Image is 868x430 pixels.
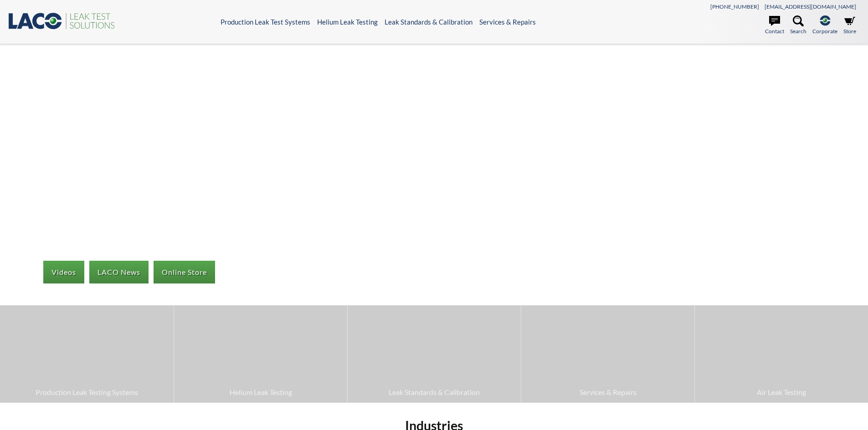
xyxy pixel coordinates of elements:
[179,386,343,398] span: Helium Leak Testing
[765,15,784,35] a: Contact
[348,305,521,402] a: Leak Standards & Calibration
[352,386,516,398] span: Leak Standards & Calibration
[479,18,536,26] a: Services & Repairs
[385,18,473,26] a: Leak Standards & Calibration
[790,15,806,35] a: Search
[174,305,347,402] a: Helium Leak Testing
[699,386,863,398] span: Air Leak Testing
[526,386,690,398] span: Services & Repairs
[765,3,856,10] a: [EMAIL_ADDRESS][DOMAIN_NAME]
[5,386,169,398] span: Production Leak Testing Systems
[521,305,694,402] a: Services & Repairs
[710,3,759,10] a: [PHONE_NUMBER]
[221,18,310,26] a: Production Leak Test Systems
[154,261,215,283] a: Online Store
[812,27,837,35] span: Corporate
[89,261,149,283] a: LACO News
[843,15,856,35] a: Store
[695,305,868,402] a: Air Leak Testing
[43,261,84,283] a: Videos
[317,18,378,26] a: Helium Leak Testing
